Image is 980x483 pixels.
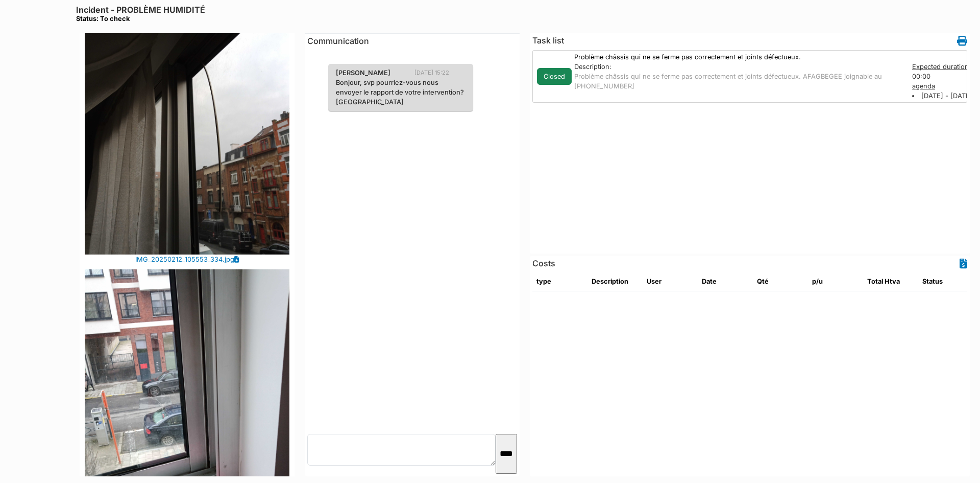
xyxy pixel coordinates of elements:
th: Status [918,272,973,291]
div: Closed [537,68,572,85]
th: Description [587,272,643,291]
h6: Incident - PROBLÈME HUMIDITÉ [76,5,205,23]
th: Qté [753,272,808,291]
span: [DATE] 15:22 [414,68,457,77]
th: type [532,272,587,291]
div: Problème châssis qui ne se ferme pas correctement et joints défectueux. [569,52,907,62]
i: Work order [957,36,967,46]
div: Description: [574,62,902,72]
div: Status: To check [76,15,205,22]
p: Bonjour, svp pourriez-vous nous envoyer le rapport de votre intervention? [GEOGRAPHIC_DATA] [336,78,465,107]
h6: Task list [532,36,564,45]
p: Problème châssis qui ne se ferme pas correctement et joints défectueux. AFAGBEGEE joignable au [P... [574,72,902,91]
span: [PERSON_NAME] [328,68,398,78]
th: Date [698,272,753,291]
a: IMG_20250212_105553_334.jpg [135,255,234,264]
h6: Costs [532,259,555,268]
span: translation missing: en.communication.communication [307,36,369,46]
th: User [643,272,698,291]
span: translation missing: en.total [867,278,883,285]
span: translation missing: en.HTVA [885,278,900,285]
th: p/u [808,272,863,291]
